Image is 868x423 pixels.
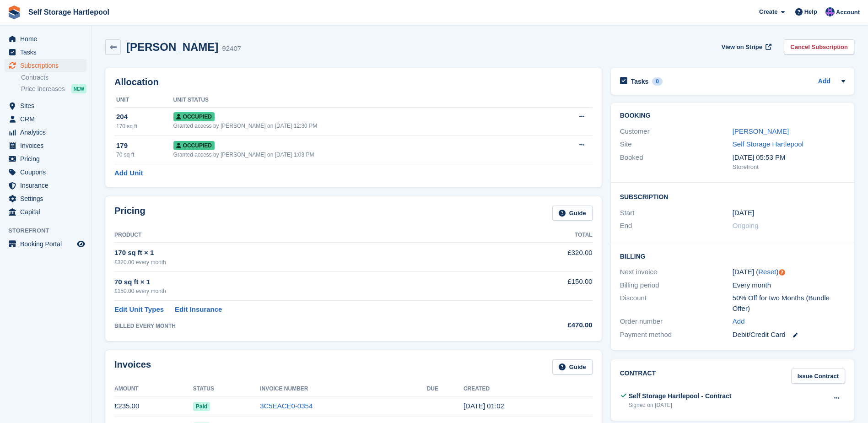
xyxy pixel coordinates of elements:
span: Pricing [20,152,75,165]
div: [DATE] ( ) [733,267,845,277]
div: Every month [733,280,845,291]
div: Tooltip anchor [778,268,786,277]
h2: Booking [620,112,845,119]
div: Booked [620,152,733,172]
span: Create [759,7,777,16]
div: [DATE] 05:53 PM [733,152,845,163]
a: menu [5,139,86,152]
a: menu [5,192,86,205]
a: Reset [758,268,776,276]
span: Ongoing [733,222,759,229]
a: menu [5,238,86,250]
div: £150.00 every month [114,287,503,295]
h2: Invoices [114,359,151,374]
a: menu [5,33,86,45]
div: Granted access by [PERSON_NAME] on [DATE] 12:30 PM [173,122,543,130]
a: [PERSON_NAME] [733,127,789,135]
a: menu [5,46,86,59]
a: menu [5,179,86,192]
time: 2025-07-25 00:02:33 UTC [464,402,504,410]
a: menu [5,59,86,72]
span: Paid [193,402,210,411]
div: Payment method [620,330,733,340]
h2: Subscription [620,192,845,201]
div: 170 sq ft × 1 [114,248,503,258]
div: Storefront [733,163,845,172]
div: End [620,221,733,231]
a: View on Stripe [718,39,773,54]
th: Invoice Number [260,382,427,396]
span: Account [836,8,860,17]
th: Created [464,382,593,396]
span: Tasks [20,46,75,59]
div: Customer [620,126,733,137]
a: Edit Insurance [175,304,222,315]
span: Invoices [20,139,75,152]
a: Guide [552,206,593,221]
a: menu [5,166,86,179]
span: Home [20,33,75,45]
a: Issue Contract [791,369,845,384]
a: Cancel Subscription [784,39,854,54]
th: Status [193,382,260,396]
div: Discount [620,293,733,314]
a: Self Storage Hartlepool [733,140,803,148]
div: Debit/Credit Card [733,330,845,340]
div: 0 [652,77,663,86]
a: menu [5,113,86,125]
span: Occupied [173,112,215,121]
td: £150.00 [503,271,593,300]
div: Site [620,139,733,150]
span: Help [804,7,817,16]
div: 170 sq ft [116,122,173,130]
th: Product [114,228,503,243]
div: Billing period [620,280,733,291]
th: Unit Status [173,93,543,108]
div: Next invoice [620,267,733,277]
span: Sites [20,99,75,112]
div: 70 sq ft × 1 [114,277,503,287]
a: Preview store [75,239,86,249]
img: Sean Wood [825,7,835,16]
div: 92407 [222,43,241,54]
div: Granted access by [PERSON_NAME] on [DATE] 1:03 PM [173,151,543,159]
span: Insurance [20,179,75,192]
div: £320.00 every month [114,258,503,266]
img: stora-icon-8386f47178a22dfd0bd8f6a31ec36ba5ce8667c1dd55bd0f319d3a0aa187defe.svg [7,5,21,19]
div: Signed on [DATE] [629,401,732,409]
h2: Billing [620,251,845,260]
a: menu [5,126,86,139]
h2: Allocation [114,77,593,87]
a: menu [5,99,86,112]
h2: Tasks [631,77,649,86]
td: £235.00 [114,396,193,417]
div: 70 sq ft [116,151,173,159]
span: Analytics [20,126,75,139]
a: Contracts [21,73,86,82]
div: 50% Off for two Months (Bundle Offer) [733,293,845,314]
a: Self Storage Hartlepool [25,5,113,20]
a: Add [818,76,830,87]
div: BILLED EVERY MONTH [114,322,503,330]
span: Subscriptions [20,59,75,72]
span: Booking Portal [20,238,75,250]
span: Settings [20,192,75,205]
th: Due [427,382,464,396]
h2: [PERSON_NAME] [126,41,218,53]
div: £470.00 [503,320,593,331]
span: View on Stripe [722,43,762,52]
span: Capital [20,206,75,218]
span: CRM [20,113,75,125]
div: Self Storage Hartlepool - Contract [629,391,732,401]
a: 3C5EACE0-0354 [260,402,313,410]
a: Price increases NEW [21,84,86,94]
div: NEW [71,84,86,93]
div: Start [620,208,733,218]
div: 179 [116,141,173,151]
span: Price increases [21,85,65,93]
th: Unit [114,93,173,108]
td: £320.00 [503,243,593,271]
span: Storefront [8,226,91,235]
a: Edit Unit Types [114,304,164,315]
a: menu [5,206,86,218]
